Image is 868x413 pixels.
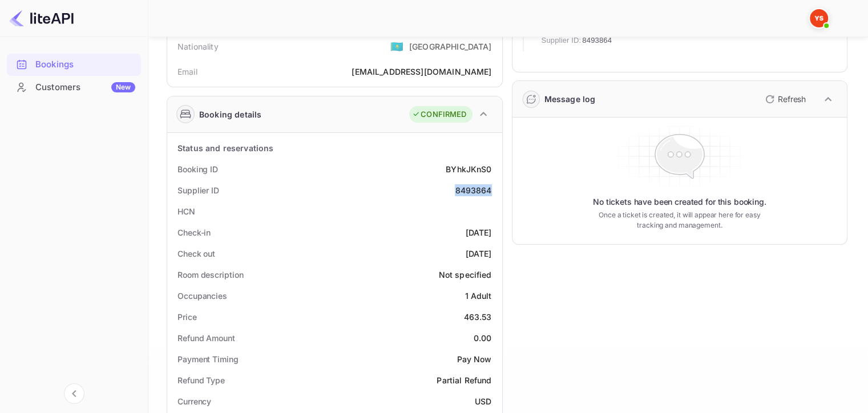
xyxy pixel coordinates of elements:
div: [DATE] [466,226,492,238]
div: USD [475,395,491,407]
div: Refund Amount [177,332,235,344]
div: Booking details [199,108,261,120]
div: Nationality [177,41,219,52]
div: Not specified [439,269,492,281]
div: Message log [544,93,596,105]
div: Room description [177,269,243,281]
p: Refresh [778,93,806,105]
div: 8493864 [455,184,491,196]
div: Bookings [7,54,141,76]
div: Status and reservations [177,142,273,154]
span: 8493864 [582,35,612,46]
div: CONFIRMED [412,109,466,120]
div: Email [177,66,197,78]
div: Check out [177,248,215,260]
div: 463.53 [464,311,492,323]
div: CustomersNew [7,76,141,99]
div: Supplier ID [177,184,219,196]
div: Partial Refund [437,374,491,386]
button: Refresh [758,90,810,108]
div: 0.00 [474,332,492,344]
div: Refund Type [177,374,225,386]
div: Bookings [35,58,135,71]
img: Yandex Support [810,9,828,27]
div: Pay Now [457,353,491,365]
div: Payment Timing [177,353,239,365]
div: Customers [35,81,135,94]
span: Supplier ID: [542,35,582,46]
div: Check-in [177,226,211,238]
div: HCN [177,205,195,217]
div: Booking ID [177,163,218,175]
div: Occupancies [177,290,227,302]
p: Once a ticket is created, it will appear here for easy tracking and management. [590,210,769,230]
div: Price [177,311,197,323]
div: BYhkJKnS0 [446,163,491,175]
img: LiteAPI logo [9,9,74,27]
div: [DATE] [466,248,492,260]
div: 1 Adult [465,290,491,302]
button: Collapse navigation [64,383,84,404]
div: New [111,82,135,92]
span: United States [390,36,403,56]
div: [GEOGRAPHIC_DATA] [409,41,492,52]
div: Currency [177,395,211,407]
a: Bookings [7,54,141,75]
a: CustomersNew [7,76,141,98]
div: [EMAIL_ADDRESS][DOMAIN_NAME] [352,66,491,78]
p: No tickets have been created for this booking. [593,196,766,208]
